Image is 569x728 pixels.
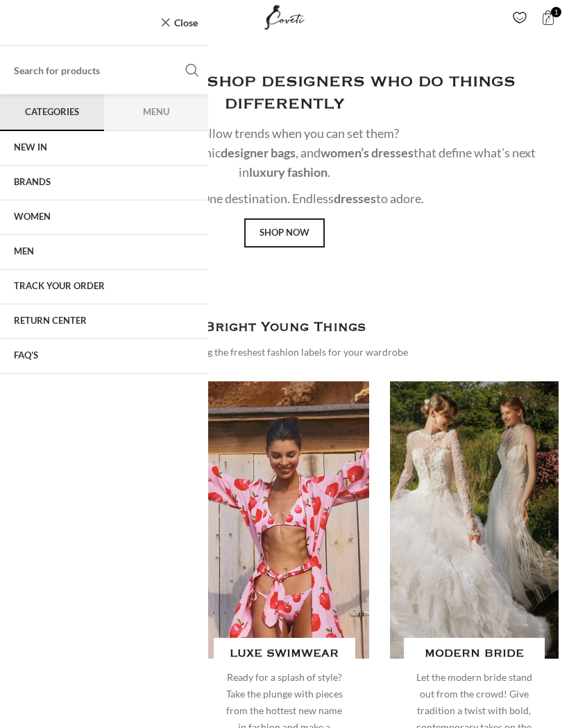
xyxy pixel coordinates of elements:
[244,218,325,248] a: Shop Now
[222,646,346,662] h4: LUXE SWIMWEAR
[262,10,308,22] a: Site logo
[14,281,105,292] span: Track your order
[14,177,51,188] span: BRANDS
[10,123,559,182] p: Why follow trends when you can set them? Explore bold , iconic , and that define what’s next in .
[10,71,559,116] h2: LEAD THE STYLE SHOP DESIGNERS WHO DO THINGS DIFFERENTLY
[204,317,366,338] h3: Bright Young Things
[14,211,51,223] span: WOMEN
[200,381,368,659] a: Banner link
[249,164,328,180] strong: luxury fashion
[14,142,47,153] span: NEW IN
[505,3,534,31] div: My Wishlist
[10,189,559,208] p: One click. One destination. Endless to adore.
[334,191,376,206] strong: dresses
[162,345,408,360] div: Introducing the freshest fashion labels for your wardrobe
[412,646,536,662] h4: MODERN BRIDE
[221,145,296,160] strong: designer bags
[321,145,414,160] strong: women’s dresses
[181,40,388,52] a: Fancy designing your own shoe? | Discover Now
[390,381,559,659] a: Banner link
[14,315,87,327] span: Return Center
[14,350,38,361] span: FAQ’s
[534,3,562,31] a: 1
[14,246,34,257] span: MEN
[551,7,561,17] span: 1
[104,94,208,130] a: Menu
[160,14,198,31] a: Close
